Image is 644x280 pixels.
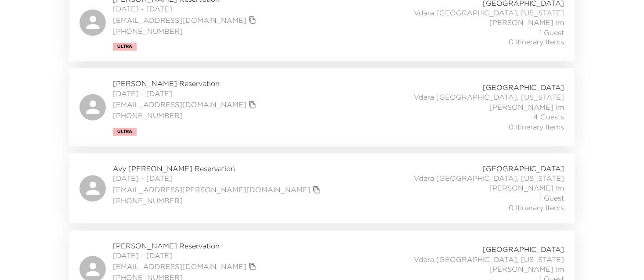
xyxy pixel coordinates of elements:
[246,99,259,111] button: copy primary member email
[113,241,259,251] span: [PERSON_NAME] Reservation
[113,174,323,183] span: [DATE] - [DATE]
[490,18,564,27] span: [PERSON_NAME] Im
[540,28,564,37] span: 1 Guest
[117,129,132,135] span: Ultra
[311,184,323,196] button: copy primary member email
[113,26,259,36] span: [PHONE_NUMBER]
[509,203,564,213] span: 0 Itinerary Items
[113,251,259,261] span: [DATE] - [DATE]
[414,174,564,183] span: Vdara [GEOGRAPHIC_DATA], [US_STATE]
[509,37,564,47] span: 0 Itinerary Items
[113,185,311,195] a: [EMAIL_ADDRESS][PERSON_NAME][DOMAIN_NAME]
[483,83,564,93] span: [GEOGRAPHIC_DATA]
[534,112,564,122] span: 4 Guests
[509,122,564,132] span: 0 Itinerary Items
[113,100,246,110] a: [EMAIL_ADDRESS][DOMAIN_NAME]
[490,103,564,112] span: [PERSON_NAME] Im
[69,154,575,224] a: Avy [PERSON_NAME] Reservation[DATE] - [DATE][EMAIL_ADDRESS][PERSON_NAME][DOMAIN_NAME]copy primary...
[69,68,575,146] a: [PERSON_NAME] Reservation[DATE] - [DATE][EMAIL_ADDRESS][DOMAIN_NAME]copy primary member email[PHO...
[414,93,564,102] span: Vdara [GEOGRAPHIC_DATA], [US_STATE]
[540,194,564,203] span: 1 Guest
[113,111,259,121] span: [PHONE_NUMBER]
[246,14,259,26] button: copy primary member email
[483,164,564,174] span: [GEOGRAPHIC_DATA]
[113,196,323,206] span: [PHONE_NUMBER]
[414,255,564,265] span: Vdara [GEOGRAPHIC_DATA], [US_STATE]
[490,183,564,193] span: [PERSON_NAME] Im
[414,8,564,18] span: Vdara [GEOGRAPHIC_DATA], [US_STATE]
[113,79,259,89] span: [PERSON_NAME] Reservation
[113,89,259,99] span: [DATE] - [DATE]
[246,261,259,273] button: copy primary member email
[490,265,564,274] span: [PERSON_NAME] Im
[483,245,564,255] span: [GEOGRAPHIC_DATA]
[113,15,246,25] a: [EMAIL_ADDRESS][DOMAIN_NAME]
[117,44,132,50] span: Ultra
[113,164,323,174] span: Avy [PERSON_NAME] Reservation
[113,4,259,14] span: [DATE] - [DATE]
[113,262,246,272] a: [EMAIL_ADDRESS][DOMAIN_NAME]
